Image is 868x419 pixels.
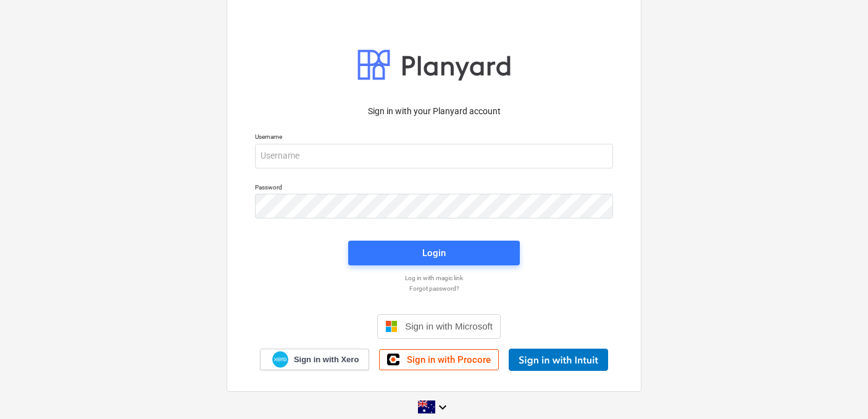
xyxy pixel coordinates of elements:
[255,144,613,168] input: Username
[249,284,619,292] a: Forgot password?
[385,320,398,333] img: Microsoft logo
[379,349,499,370] a: Sign in with Procore
[348,241,520,265] button: Login
[422,245,446,261] div: Login
[294,354,359,365] span: Sign in with Xero
[249,274,619,282] a: Log in with magic link
[255,183,613,194] p: Password
[260,349,370,370] a: Sign in with Xero
[255,105,613,118] p: Sign in with your Planyard account
[255,133,613,143] p: Username
[272,351,288,368] img: Xero logo
[435,400,450,415] i: keyboard_arrow_down
[405,321,493,331] span: Sign in with Microsoft
[407,354,491,365] span: Sign in with Procore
